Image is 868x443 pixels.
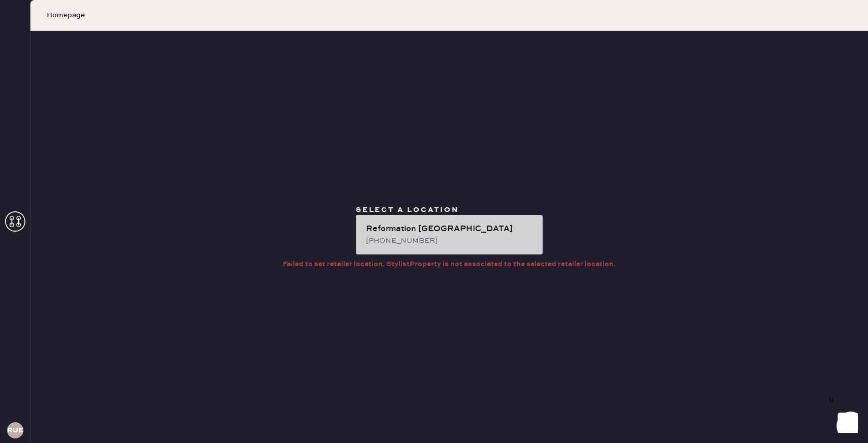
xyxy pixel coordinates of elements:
[47,10,85,20] span: Homepage
[356,205,459,214] span: Select a location
[366,235,535,246] div: [PHONE_NUMBER]
[283,259,616,270] div: Failed to set retailer location. StylistProperty is not associated to the selected retailer locat...
[7,427,23,434] h3: RUESA
[820,397,863,441] iframe: Front Chat
[366,223,535,235] div: Reformation [GEOGRAPHIC_DATA]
